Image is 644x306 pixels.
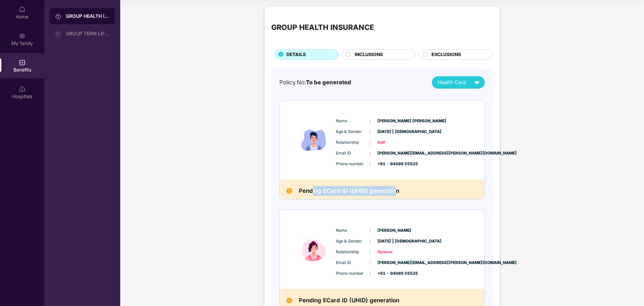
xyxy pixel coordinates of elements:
span: [PERSON_NAME][EMAIL_ADDRESS][PERSON_NAME][DOMAIN_NAME] [377,150,411,157]
span: +91 - 94089 55525 [377,161,411,167]
img: svg+xml;base64,PHN2ZyBpZD0iSG9tZSIgeG1sbnM9Imh0dHA6Ly93d3cudzMub3JnLzIwMDAvc3ZnIiB3aWR0aD0iMjAiIG... [19,6,26,13]
h2: Pending ECard ID (UHID) generation [299,296,399,305]
span: : [369,161,371,168]
img: svg+xml;base64,PHN2ZyB3aWR0aD0iMjAiIGhlaWdodD0iMjAiIHZpZXdCb3g9IjAgMCAyMCAyMCIgZmlsbD0ibm9uZSIgeG... [55,13,62,20]
span: : [369,118,371,125]
span: [DATE] | [DEMOGRAPHIC_DATA] [377,238,411,245]
span: : [369,237,371,245]
span: : [369,150,371,157]
span: [PERSON_NAME][EMAIL_ADDRESS][PERSON_NAME][DOMAIN_NAME] [377,260,411,266]
div: GROUP HEALTH INSURANCE [271,21,374,33]
span: : [369,248,371,256]
img: svg+xml;base64,PHN2ZyB3aWR0aD0iMjAiIGhlaWdodD0iMjAiIHZpZXdCb3g9IjAgMCAyMCAyMCIgZmlsbD0ibm9uZSIgeG... [19,33,26,39]
span: Age & Gender [336,238,369,245]
span: Email ID [336,260,369,266]
div: Policy No: [279,78,351,87]
span: [PERSON_NAME] [PERSON_NAME] [377,118,411,124]
span: Spouse [377,249,411,255]
span: To be generated [306,79,351,86]
span: Age & Gender [336,129,369,135]
button: Health Card [432,76,485,89]
div: GROUP TERM LIFE INSURANCE [66,31,109,36]
span: Relationship [336,249,369,255]
img: Pending [286,298,292,303]
span: DETAILS [286,51,306,58]
span: : [369,227,371,234]
h2: Pending ECard ID (UHID) generation [299,186,399,196]
span: Name [336,227,369,234]
span: Phone number [336,161,369,167]
img: Pending [286,188,292,194]
span: : [369,270,371,277]
img: icon [294,107,334,173]
span: INCLUSIONS [355,51,383,58]
span: Health Card [438,79,466,86]
span: Name [336,118,369,124]
span: +91 - 94089 55525 [377,270,411,277]
span: EXCLUSIONS [431,51,461,58]
img: svg+xml;base64,PHN2ZyB4bWxucz0iaHR0cDovL3d3dy53My5vcmcvMjAwMC9zdmciIHZpZXdCb3g9IjAgMCAyNCAyNCIgd2... [471,77,483,88]
span: Email ID [336,150,369,157]
span: : [369,128,371,136]
img: svg+xml;base64,PHN2ZyBpZD0iQmVuZWZpdHMiIHhtbG5zPSJodHRwOi8vd3d3LnczLm9yZy8yMDAwL3N2ZyIgd2lkdGg9Ij... [19,59,26,66]
img: icon [294,217,334,282]
span: Self [377,139,411,146]
div: GROUP HEALTH INSURANCE [66,13,109,19]
img: svg+xml;base64,PHN2ZyBpZD0iSG9zcGl0YWxzIiB4bWxucz0iaHR0cDovL3d3dy53My5vcmcvMjAwMC9zdmciIHdpZHRoPS... [19,86,26,92]
span: : [369,259,371,266]
span: : [369,139,371,146]
span: Phone number [336,270,369,277]
span: Relationship [336,139,369,146]
img: svg+xml;base64,PHN2ZyB3aWR0aD0iMjAiIGhlaWdodD0iMjAiIHZpZXdCb3g9IjAgMCAyMCAyMCIgZmlsbD0ibm9uZSIgeG... [55,31,62,37]
span: [DATE] | [DEMOGRAPHIC_DATA] [377,129,411,135]
span: [PERSON_NAME] [377,227,411,234]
